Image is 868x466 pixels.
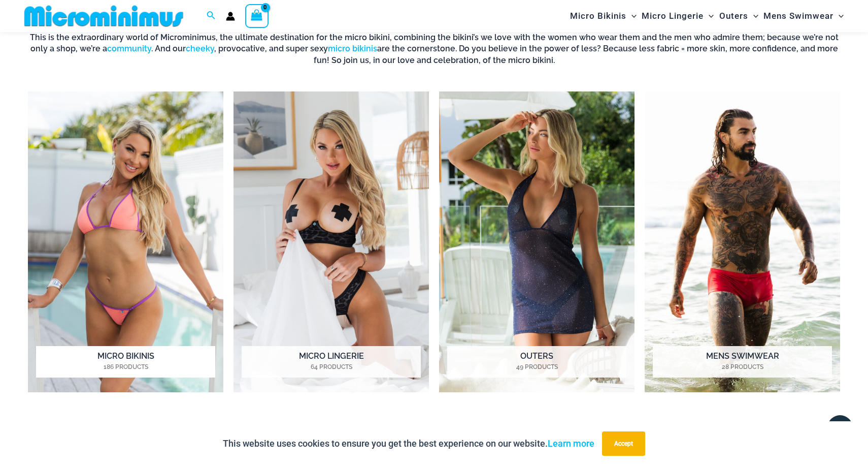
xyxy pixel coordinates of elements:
[28,91,223,392] img: Micro Bikinis
[566,2,848,30] nav: Site Navigation
[761,3,846,29] a: Mens SwimwearMenu ToggleMenu Toggle
[645,91,840,392] a: Visit product category Mens Swimwear
[242,346,421,378] h2: Micro Lingerie
[245,4,269,27] a: View Shopping Cart, empty
[207,10,216,22] a: Search icon link
[223,436,594,451] p: This website uses cookies to ensure you get the best experience on our website.
[439,91,635,392] img: Outers
[642,3,704,29] span: Micro Lingerie
[447,362,626,371] mark: 49 Products
[717,3,761,29] a: OutersMenu ToggleMenu Toggle
[548,438,594,449] a: Learn more
[653,346,832,378] h2: Mens Swimwear
[242,362,421,371] mark: 64 Products
[186,44,214,53] a: cheeky
[28,91,223,392] a: Visit product category Micro Bikinis
[36,346,215,378] h2: Micro Bikinis
[653,362,832,371] mark: 28 Products
[226,12,235,21] a: Account icon link
[833,3,844,29] span: Menu Toggle
[36,362,215,371] mark: 186 Products
[233,91,429,392] img: Micro Lingerie
[447,346,626,378] h2: Outers
[233,91,429,392] a: Visit product category Micro Lingerie
[639,3,716,29] a: Micro LingerieMenu ToggleMenu Toggle
[748,3,758,29] span: Menu Toggle
[28,32,840,66] h6: This is the extraordinary world of Microminimus, the ultimate destination for the micro bikini, c...
[328,44,377,53] a: micro bikinis
[763,3,833,29] span: Mens Swimwear
[704,3,714,29] span: Menu Toggle
[645,91,840,392] img: Mens Swimwear
[439,91,635,392] a: Visit product category Outers
[107,44,151,53] a: community
[626,3,637,29] span: Menu Toggle
[570,3,626,29] span: Micro Bikinis
[20,5,187,27] img: MM SHOP LOGO FLAT
[567,3,639,29] a: Micro BikinisMenu ToggleMenu Toggle
[602,431,645,456] button: Accept
[719,3,748,29] span: Outers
